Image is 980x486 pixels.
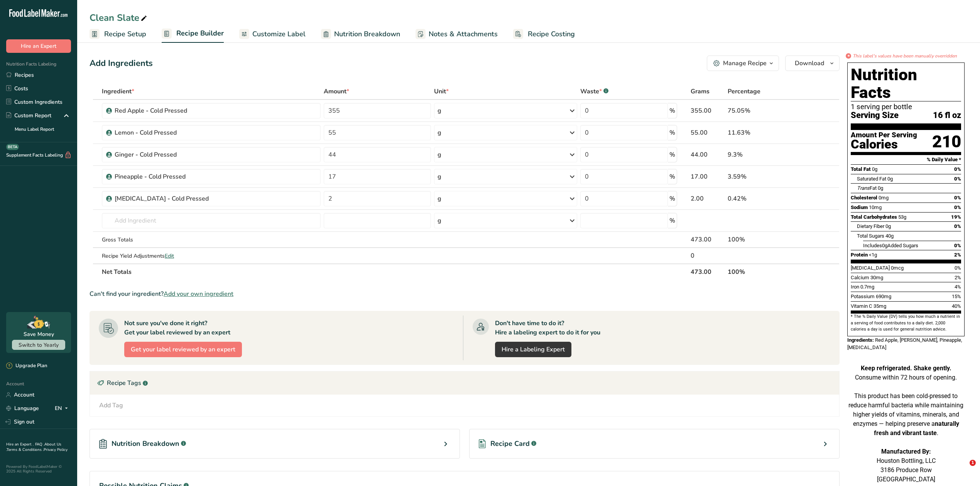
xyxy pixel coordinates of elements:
[933,111,961,120] span: 16 fl oz
[438,172,441,181] div: g
[6,111,51,120] div: Custom Report
[689,263,726,280] th: 473.00
[878,185,883,191] span: 0g
[970,460,976,466] span: 1
[90,371,839,395] div: Recipe Tags
[19,341,59,349] span: Switch to Yearly
[239,25,306,43] a: Customize Label
[785,56,840,71] button: Download
[954,223,961,229] span: 0%
[691,172,725,181] div: 17.00
[851,252,868,258] span: Protein
[513,25,575,43] a: Recipe Costing
[857,185,870,191] i: Trans
[851,155,961,164] section: % Daily Value *
[434,87,449,96] span: Unit
[707,56,779,71] button: Manage Recipe
[857,233,884,239] span: Total Sugars
[851,66,961,101] h1: Nutrition Facts
[869,252,877,258] span: <1g
[691,128,725,137] div: 55.00
[124,319,230,337] div: Not sure you've done it right? Get your label reviewed by an expert
[691,87,710,96] span: Grams
[851,284,859,290] span: Iron
[847,364,965,382] p: Consume within 72 hours of opening.
[691,106,725,115] div: 355.00
[115,194,211,203] div: [MEDICAL_DATA] - Cold Pressed
[438,150,441,159] div: g
[952,303,961,309] span: 40%
[954,166,961,172] span: 0%
[124,342,242,357] button: Get your label reviewed by an expert
[847,391,965,438] p: This product has been cold-pressed to reduce harmful bacteria while maintaining higher yields of ...
[691,150,725,159] div: 44.00
[954,176,961,182] span: 0%
[891,265,904,271] span: 0mcg
[176,28,224,39] span: Recipe Builder
[438,128,441,137] div: g
[851,204,868,210] span: Sodium
[334,29,400,39] span: Nutrition Breakdown
[99,401,123,410] div: Add Tag
[7,447,44,452] a: Terms & Conditions .
[6,442,61,452] a: About Us .
[115,150,211,159] div: Ginger - Cold Pressed
[438,106,441,115] div: g
[115,106,211,115] div: Red Apple - Cold Pressed
[115,172,211,181] div: Pineapple - Cold Pressed
[857,185,877,191] span: Fat
[580,87,608,96] div: Waste
[438,216,441,225] div: g
[955,275,961,280] span: 2%
[851,139,917,150] div: Calories
[723,59,767,68] div: Manage Recipe
[429,29,498,39] span: Notes & Attachments
[887,176,893,182] span: 0g
[853,52,957,59] i: This label's values have been manually overridden
[6,442,34,447] a: Hire an Expert .
[857,223,884,229] span: Dietary Fiber
[6,39,71,53] button: Hire an Expert
[726,263,800,280] th: 100%
[795,59,824,68] span: Download
[6,402,39,415] a: Language
[55,404,71,413] div: EN
[416,25,498,43] a: Notes & Attachments
[881,448,931,455] strong: Manufactured By:
[100,263,689,280] th: Net Totals
[728,128,799,137] div: 11.63%
[102,87,134,96] span: Ingredient
[728,106,799,115] div: 75.05%
[860,284,874,290] span: 0.7mg
[6,362,47,370] div: Upgrade Plan
[252,29,306,39] span: Customize Label
[165,252,174,260] span: Edit
[102,213,321,228] input: Add Ingredient
[162,25,224,43] a: Recipe Builder
[876,294,891,299] span: 690mg
[6,464,71,474] div: Powered By FoodLabelMaker © 2025 All Rights Reserved
[321,25,400,43] a: Nutrition Breakdown
[6,144,19,150] div: BETA
[90,289,840,299] div: Can't find your ingredient?
[112,439,179,449] span: Nutrition Breakdown
[728,194,799,203] div: 0.42%
[495,342,571,357] a: Hire a Labeling Expert
[874,420,959,437] strong: naturally fresh and vibrant taste
[851,275,869,280] span: Calcium
[691,194,725,203] div: 2.00
[102,236,321,244] div: Gross Totals
[104,29,146,39] span: Recipe Setup
[954,252,961,258] span: 2%
[951,214,961,220] span: 19%
[932,132,961,152] div: 210
[851,103,961,111] div: 1 serving per bottle
[851,166,871,172] span: Total Fat
[882,243,887,248] span: 0g
[438,194,441,203] div: g
[885,233,894,239] span: 40g
[872,166,877,172] span: 0g
[728,235,799,244] div: 100%
[874,303,886,309] span: 35mg
[851,132,917,139] div: Amount Per Serving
